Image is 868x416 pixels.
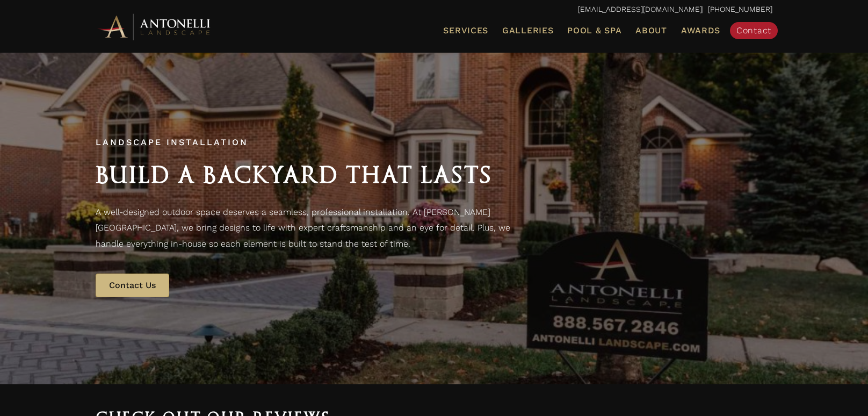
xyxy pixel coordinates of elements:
a: Pool & Spa [563,24,626,38]
span: Pool & Spa [567,25,621,35]
a: Awards [677,24,725,38]
span: Landscape Installation [96,137,248,147]
a: Services [439,24,493,38]
a: About [631,24,671,38]
a: Contact Us [96,274,169,297]
span: About [635,26,667,35]
span: Services [443,26,488,35]
a: Contact [730,22,778,39]
span: Build a Backyard That Lasts [96,161,493,188]
span: Galleries [502,25,553,35]
p: | [PHONE_NUMBER] [96,3,772,17]
a: Galleries [498,24,558,38]
span: Contact [736,25,771,35]
span: Contact Us [109,280,156,290]
img: Antonelli Horizontal Logo [96,12,214,41]
span: Awards [681,25,720,35]
a: [EMAIL_ADDRESS][DOMAIN_NAME] [578,5,702,13]
p: A well-designed outdoor space deserves a seamless, professional installation. At [PERSON_NAME][GE... [96,204,515,252]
